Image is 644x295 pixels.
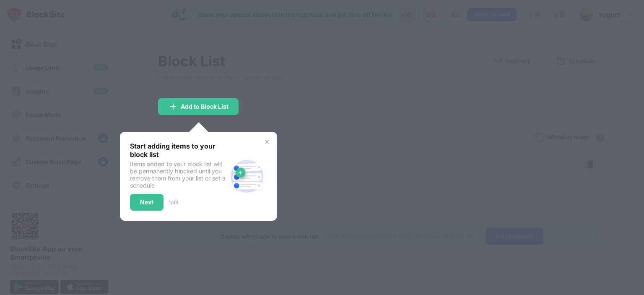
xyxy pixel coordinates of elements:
div: Items added to your block list will be permanently blocked until you remove them from your list o... [130,160,227,189]
img: x-button.svg [264,138,270,145]
div: Start adding items to your block list [130,142,227,159]
img: block-site.svg [227,156,267,196]
div: Next [140,199,153,206]
div: 1 of 3 [169,199,178,206]
div: Add to Block List [181,103,229,110]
